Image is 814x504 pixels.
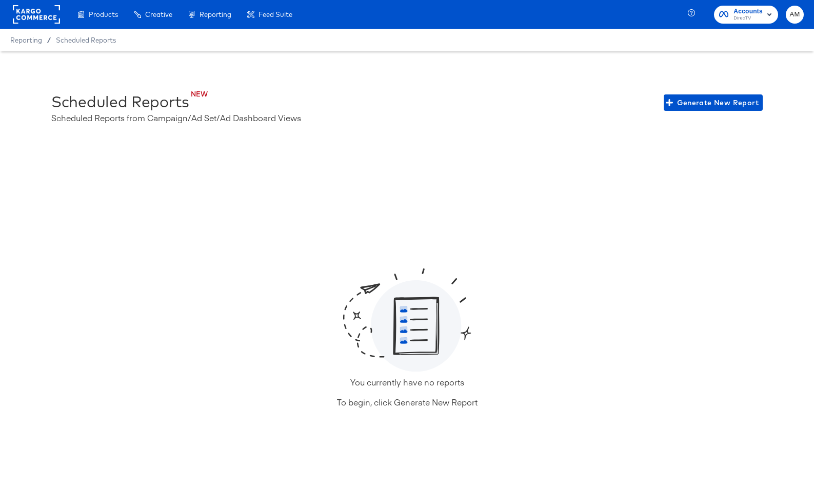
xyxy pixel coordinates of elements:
[42,36,56,44] span: /
[56,36,116,44] a: Scheduled Reports
[733,6,763,17] span: Accounts
[790,9,800,21] span: AM
[70,89,208,99] div: NEW
[346,372,468,392] div: You currently have no reports
[664,94,763,111] button: Generate New Report
[259,10,292,18] span: Feed Suite
[668,96,759,109] span: Generate New Report
[333,392,482,412] div: To begin, click Generate New Report
[51,91,189,112] div: Scheduled Reports
[786,6,804,24] button: AM
[200,10,231,18] span: Reporting
[10,36,42,44] span: Reporting
[145,10,172,18] span: Creative
[51,112,301,124] div: Scheduled Reports from Campaign/Ad Set/Ad Dashboard Views
[733,14,763,23] span: DirecTV
[89,10,118,18] span: Products
[714,6,778,24] button: AccountsDirecTV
